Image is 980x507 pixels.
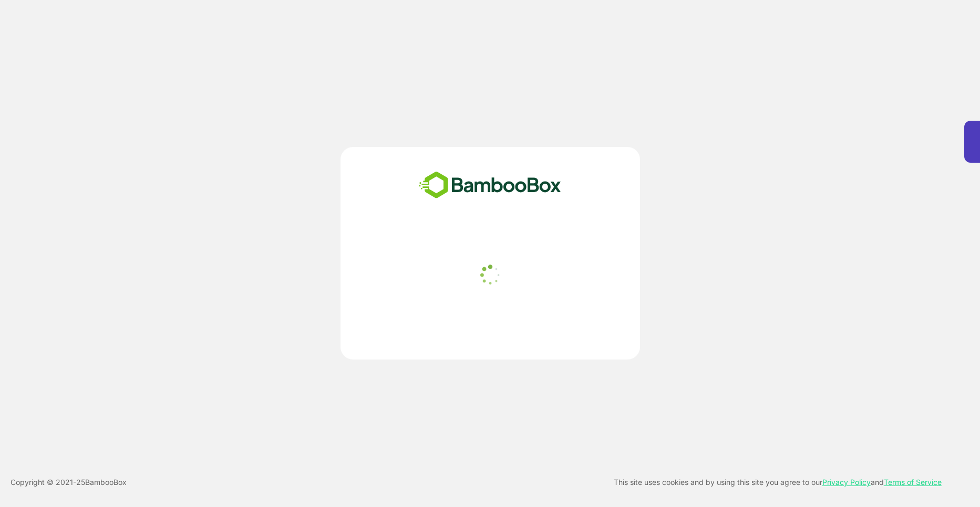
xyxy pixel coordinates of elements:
[822,478,871,487] a: Privacy Policy
[413,168,567,203] img: bamboobox
[884,478,942,487] a: Terms of Service
[477,262,503,288] img: loader
[11,476,127,489] p: Copyright © 2021- 25 BambooBox
[614,476,942,489] p: This site uses cookies and by using this site you agree to our and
